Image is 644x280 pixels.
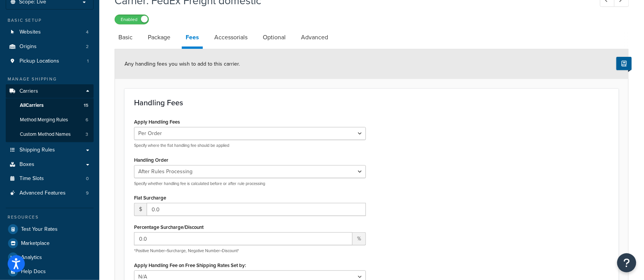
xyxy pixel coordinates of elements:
[6,143,94,157] a: Shipping Rules
[134,98,609,107] h3: Handling Fees
[6,40,94,54] li: Origins
[6,127,94,142] li: Custom Method Names
[134,195,166,201] label: Flat Surcharge
[6,84,94,142] li: Carriers
[87,58,89,64] span: 1
[259,28,290,47] a: Optional
[6,222,94,236] a: Test Your Rates
[19,58,59,64] span: Pickup Locations
[6,265,94,278] a: Help Docs
[19,147,55,153] span: Shipping Rules
[6,98,94,113] a: AllCarriers15
[134,203,147,216] span: $
[19,175,44,182] span: Time Slots
[86,117,88,123] span: 6
[21,269,46,275] span: Help Docs
[19,161,34,168] span: Boxes
[182,28,203,49] a: Fees
[20,131,71,138] span: Custom Method Names
[134,248,366,254] p: *Positive Number=Surcharge, Negative Number=Discount*
[6,113,94,127] a: Method Merging Rules6
[6,25,94,39] a: Websites4
[6,40,94,54] a: Origins2
[115,15,149,24] label: Enabled
[6,54,94,68] li: Pickup Locations
[19,88,38,95] span: Carriers
[6,214,94,220] div: Resources
[6,251,94,264] a: Analytics
[6,237,94,250] a: Marketplace
[353,232,366,245] span: %
[210,28,251,47] a: Accessorials
[134,157,168,163] label: Handling Order
[6,84,94,98] a: Carriers
[21,226,58,233] span: Test Your Rates
[134,181,366,187] p: Specify whether handling fee is calculated before or after rule processing
[84,102,88,109] span: 15
[134,119,180,125] label: Apply Handling Fees
[115,28,136,47] a: Basic
[86,43,89,50] span: 2
[6,186,94,200] a: Advanced Features9
[6,54,94,68] a: Pickup Locations1
[297,28,332,47] a: Advanced
[20,117,68,123] span: Method Merging Rules
[6,172,94,186] a: Time Slots0
[6,172,94,186] li: Time Slots
[86,131,88,138] span: 3
[134,224,204,230] label: Percentage Surcharge/Discount
[21,240,50,247] span: Marketplace
[86,190,89,196] span: 9
[134,262,246,268] label: Apply Handling Fee on Free Shipping Rates Set by:
[616,57,632,70] button: Show Help Docs
[86,175,89,182] span: 0
[6,76,94,82] div: Manage Shipping
[134,143,366,148] p: Specify where the flat handling fee should be applied
[144,28,174,47] a: Package
[19,190,66,196] span: Advanced Features
[6,17,94,24] div: Basic Setup
[19,29,41,35] span: Websites
[6,113,94,127] li: Method Merging Rules
[6,158,94,172] a: Boxes
[125,60,240,68] span: Any handling fees you wish to add to this carrier.
[6,186,94,200] li: Advanced Features
[6,25,94,39] li: Websites
[617,253,636,272] button: Open Resource Center
[6,127,94,142] a: Custom Method Names3
[20,102,44,109] span: All Carriers
[21,254,42,261] span: Analytics
[19,43,37,50] span: Origins
[86,29,89,35] span: 4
